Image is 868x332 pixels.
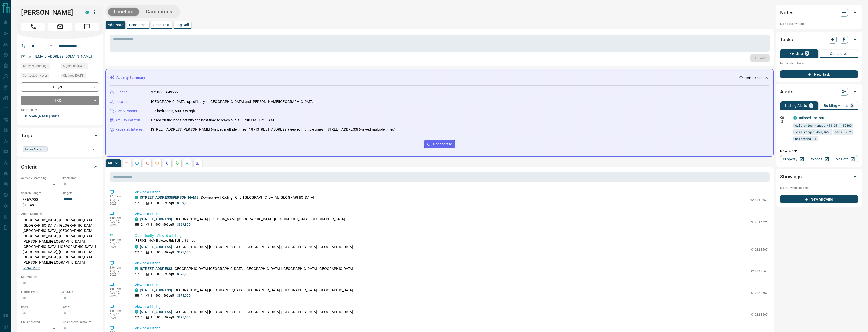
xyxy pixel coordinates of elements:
[115,90,127,95] p: Budget
[151,90,178,95] p: 375000 - 649999
[115,108,137,114] p: Size & Rooms
[177,293,191,298] p: $375,000
[196,161,200,165] svg: Agent Actions
[851,104,853,107] p: 0
[21,108,99,112] p: Claimed By:
[155,161,159,165] svg: Emails
[780,171,858,183] div: Showings
[780,86,858,98] div: Alerts
[780,155,806,163] a: Property
[21,161,99,173] div: Criteria
[744,76,762,80] p: 1 minute ago
[135,161,139,165] svg: Lead Browsing Activity
[795,123,852,128] span: sale price range: 404100,1152800
[141,293,143,298] p: 1
[21,112,99,120] p: [DOMAIN_NAME] Sales
[129,23,147,27] p: Send Email
[141,222,143,227] p: 2
[75,23,99,31] span: Message
[135,238,768,243] p: [PERSON_NAME] viewed this listing 3 times
[61,63,99,70] div: Sat Jul 08 2017
[830,52,848,55] p: Completed
[23,63,48,69] span: Active 9 hours ago
[151,250,152,255] p: 1
[125,161,129,165] svg: Notes
[140,309,353,315] p: , [GEOGRAPHIC_DATA]-[GEOGRAPHIC_DATA], [GEOGRAPHIC_DATA] | [GEOGRAPHIC_DATA], [GEOGRAPHIC_DATA]
[108,8,139,16] button: Timeline
[110,266,127,269] p: 1:04 am
[61,290,99,294] p: Min Size:
[48,43,55,49] button: Open
[116,75,145,80] p: Activity Summary
[110,73,769,82] div: Activity Summary1 minute ago
[151,108,195,114] p: 1-2 bedrooms, 500-999 sqft
[135,245,138,249] div: condos.ca
[141,250,143,255] p: 1
[135,282,768,288] p: Viewed a Listing
[115,99,129,104] p: Location
[751,291,768,295] p: C12323567
[110,238,127,242] p: 1:04 am
[135,196,138,199] div: condos.ca
[151,201,152,205] p: 1
[155,293,174,298] p: 500 - 599 sqft
[750,198,768,203] p: W12335264
[21,176,59,180] p: Actively Searching:
[424,140,455,148] button: Regenerate
[85,11,89,14] div: condos.ca
[177,250,191,255] p: $375,000
[110,195,127,198] p: 1:14 am
[151,222,152,227] p: 1
[780,22,858,26] p: No notes available
[21,131,32,140] h2: Tags
[806,52,808,55] p: 0
[135,261,768,266] p: Viewed a Listing
[61,73,99,80] div: Wed Feb 19 2025
[110,198,127,205] p: Aug 12 2025
[108,23,123,27] p: Add Note
[35,54,92,58] a: [EMAIL_ADDRESS][DOMAIN_NAME]
[151,99,314,104] p: [GEOGRAPHIC_DATA], specifically in [GEOGRAPHIC_DATA] and [PERSON_NAME][GEOGRAPHIC_DATA]
[140,244,353,250] p: , [GEOGRAPHIC_DATA]-[GEOGRAPHIC_DATA], [GEOGRAPHIC_DATA] | [GEOGRAPHIC_DATA], [GEOGRAPHIC_DATA]
[141,8,177,16] button: Campaigns
[835,129,851,135] span: beds: 2-2
[21,8,78,16] h1: [PERSON_NAME]
[21,290,59,294] p: Home Type:
[135,267,138,270] div: condos.ca
[780,115,790,120] p: Off
[177,222,191,227] p: $369,900
[110,220,127,227] p: Aug 12 2025
[23,73,47,78] span: Contacted - Never
[780,7,858,19] div: Notes
[140,217,345,222] p: , [GEOGRAPHIC_DATA] | [PERSON_NAME][GEOGRAPHIC_DATA], [GEOGRAPHIC_DATA], [GEOGRAPHIC_DATA]
[155,315,174,320] p: 500 - 599 sqft
[21,63,59,70] div: Tue Aug 12 2025
[110,309,127,313] p: 1:01 am
[151,315,152,320] p: 1
[21,191,59,195] p: Search Range:
[21,212,99,216] p: Areas Searched:
[23,265,40,271] button: Show More
[141,201,143,205] p: 1
[21,163,38,171] h2: Criteria
[61,305,99,309] p: Baths:
[135,233,768,238] p: Opportunity - Viewed a listing
[793,116,797,120] div: condos.ca
[140,310,172,314] a: [STREET_ADDRESS]
[48,23,72,31] span: Email
[780,60,858,67] p: No pending tasks
[155,222,174,227] p: 600 - 699 sqft
[780,186,858,190] p: No showings booked
[115,127,144,132] p: Repeated Interest
[751,312,768,317] p: C12323567
[151,293,152,298] p: 1
[176,23,189,27] p: Log Call
[785,104,807,107] p: Listing Alerts
[61,191,99,195] p: Budget:
[145,161,149,165] svg: Calls
[177,272,191,276] p: $375,000
[824,104,848,107] p: Building Alerts
[141,272,143,276] p: 1
[185,161,189,165] svg: Opportunities
[155,201,174,205] p: 500 - 599 sqft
